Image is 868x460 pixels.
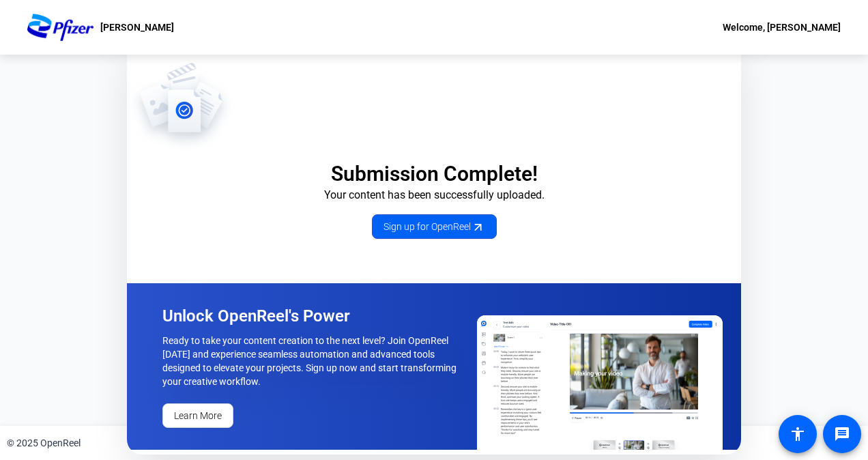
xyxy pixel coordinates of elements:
img: OpenReel logo [27,14,93,41]
img: OpenReel [477,315,723,450]
img: OpenReel [127,61,235,150]
p: Unlock OpenReel's Power [162,305,461,327]
p: Your content has been successfully uploaded. [127,187,741,203]
div: Welcome, [PERSON_NAME] [723,19,841,35]
span: Learn More [174,409,222,423]
p: Ready to take your content creation to the next level? Join OpenReel [DATE] and experience seamle... [162,334,461,388]
mat-icon: accessibility [790,426,806,442]
p: Submission Complete! [127,161,741,187]
a: Learn More [162,403,233,428]
p: [PERSON_NAME] [100,19,174,35]
a: Sign up for OpenReel [372,214,497,239]
span: Sign up for OpenReel [384,220,485,234]
mat-icon: message [834,426,850,442]
div: © 2025 OpenReel [7,436,81,450]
